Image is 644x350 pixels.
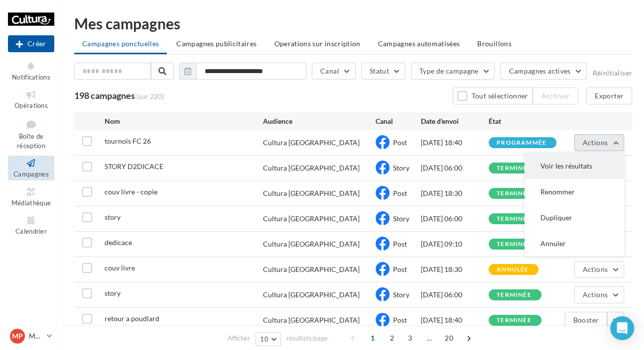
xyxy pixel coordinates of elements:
span: Post [393,189,407,197]
a: Boîte de réception [8,116,54,152]
div: Cultura [GEOGRAPHIC_DATA] [263,163,360,173]
button: Statut [361,63,405,80]
span: Post [393,138,407,147]
div: [DATE] 06:00 [421,214,489,224]
div: annulée [497,266,528,273]
span: résultats/page [286,334,328,343]
button: Exporter [586,87,632,104]
div: programmée [497,140,546,146]
div: Date d'envoi [421,116,489,126]
span: retour a poudlard [105,314,159,323]
div: Cultura [GEOGRAPHIC_DATA] [263,290,360,300]
span: couv livre [105,263,135,272]
div: Audience [263,116,376,126]
span: couv livre - copie [105,187,157,196]
div: Cultura [GEOGRAPHIC_DATA] [263,315,360,325]
div: terminée [497,216,531,222]
a: Calendrier [8,213,54,237]
button: Actions [574,261,624,278]
div: terminée [497,190,531,197]
button: Type de campagne [411,63,495,80]
span: MP [12,331,23,341]
button: Canal [312,63,356,80]
button: Tout sélectionner [453,87,532,104]
div: Cultura [GEOGRAPHIC_DATA] [263,239,360,249]
span: Notifications [12,73,50,81]
div: [DATE] 06:00 [421,163,489,173]
span: story [105,289,121,297]
span: Campagnes publicitaires [176,39,257,48]
div: terminée [497,292,531,298]
button: Notifications [8,59,54,83]
button: Réinitialiser [592,69,632,77]
button: Dupliquer [524,205,624,231]
span: Post [393,265,407,273]
span: Afficher [228,334,250,343]
span: 10 [260,335,268,343]
button: Créer [8,35,54,52]
span: Actions [583,265,608,273]
span: Boîte de réception [17,132,45,150]
span: 3 [402,330,418,346]
span: Brouillons [477,39,512,48]
a: Opérations [8,87,54,111]
button: Actions [574,134,624,151]
button: Actions [574,286,624,303]
span: ... [421,330,437,346]
span: 20 [441,330,457,346]
span: Operations sur inscription [274,39,360,48]
div: [DATE] 06:00 [421,290,489,300]
a: MP Marine POURNIN [8,327,54,346]
div: Mes campagnes [74,16,632,31]
span: Campagnes automatisées [378,39,460,48]
button: Booster [565,312,607,329]
a: Campagnes [8,156,54,180]
button: 10 [256,332,281,346]
div: [DATE] 18:40 [421,315,489,325]
div: [DATE] 18:30 [421,264,489,274]
span: 1 [365,330,381,346]
div: État [489,116,556,126]
div: Canal [376,116,421,126]
button: Archiver [532,87,578,104]
div: [DATE] 18:40 [421,138,489,148]
span: Story [393,214,409,223]
span: Story [393,290,409,299]
span: Story [393,164,409,172]
span: Post [393,240,407,248]
span: Campagnes actives [509,67,570,75]
p: Marine POURNIN [29,331,43,341]
span: Médiathèque [11,199,51,207]
div: Nom [105,116,262,126]
div: [DATE] 18:30 [421,188,489,198]
div: Cultura [GEOGRAPHIC_DATA] [263,138,360,148]
span: 198 campagnes [74,90,135,101]
a: Médiathèque [8,184,54,209]
div: Cultura [GEOGRAPHIC_DATA] [263,264,360,274]
span: Actions [583,138,608,147]
span: STORY D2DICACE [105,162,163,171]
span: 2 [384,330,400,346]
div: terminée [497,165,531,172]
span: Calendrier [15,227,47,235]
div: terminée [497,317,531,324]
div: Nouvelle campagne [8,35,54,52]
div: Open Intercom Messenger [610,316,634,340]
span: Actions [583,290,608,299]
span: Post [393,316,407,324]
span: Opérations [14,101,48,109]
div: Cultura [GEOGRAPHIC_DATA] [263,214,360,224]
button: Renommer [524,179,624,205]
span: Campagnes [13,170,49,178]
div: Cultura [GEOGRAPHIC_DATA] [263,188,360,198]
div: [DATE] 09:10 [421,239,489,249]
button: Campagnes actives [500,63,587,80]
button: Voir les résultats [524,153,624,179]
span: dedicace [105,238,132,247]
span: (sur 220) [136,91,164,101]
span: story [105,213,121,221]
button: Annuler [524,231,624,257]
div: terminée [497,241,531,248]
span: tournois FC 26 [105,137,151,145]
